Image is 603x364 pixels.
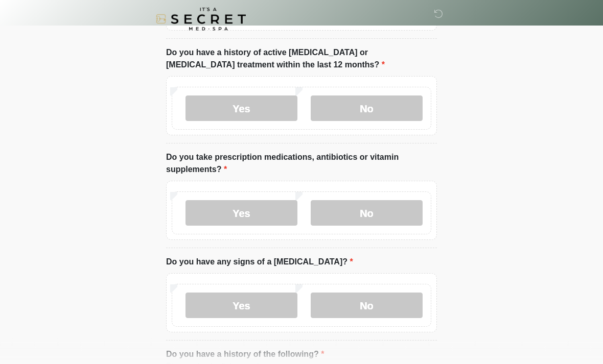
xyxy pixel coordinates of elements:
label: Yes [185,293,297,319]
label: Yes [185,96,297,122]
label: Do you have a history of active [MEDICAL_DATA] or [MEDICAL_DATA] treatment within the last 12 mon... [166,47,437,71]
label: No [311,96,423,122]
label: Yes [185,201,297,226]
label: No [311,201,423,226]
label: No [311,293,423,319]
label: Do you have any signs of a [MEDICAL_DATA]? [166,256,353,269]
img: It's A Secret Med Spa Logo [156,8,246,31]
label: Do you take prescription medications, antibiotics or vitamin supplements? [166,152,437,176]
label: Do you have a history of the following? [166,349,324,361]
